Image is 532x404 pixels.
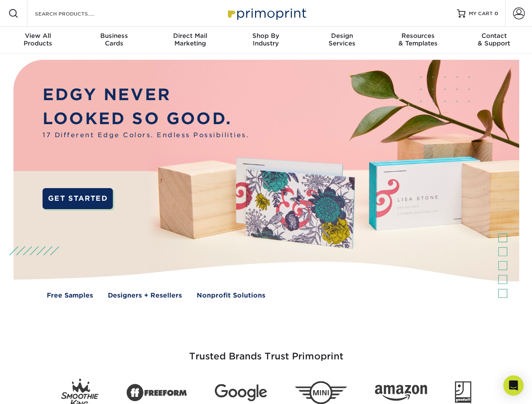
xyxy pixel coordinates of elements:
div: Industry [228,32,304,47]
div: Services [304,32,380,47]
a: BusinessCards [76,27,152,54]
div: Cards [76,32,152,47]
h3: Trusted Brands Trust Primoprint [20,331,513,372]
img: Goodwill [455,381,471,404]
img: Primoprint [224,4,308,22]
a: Contact& Support [456,27,532,54]
div: Marketing [152,32,228,47]
a: Nonprofit Solutions [197,291,265,300]
a: Direct MailMarketing [152,27,228,54]
span: Resources [380,32,456,40]
a: DesignServices [304,27,380,54]
span: Design [304,32,380,40]
p: EDGY NEVER [43,83,249,107]
a: Designers + Resellers [108,291,182,300]
input: SEARCH PRODUCTS..... [34,8,116,19]
a: Shop ByIndustry [228,27,304,54]
div: & Support [456,32,532,47]
iframe: Google Customer Reviews [2,378,72,401]
div: & Templates [380,32,456,47]
a: GET STARTED [43,188,113,209]
a: Resources& Templates [380,27,456,54]
span: Shop By [228,32,304,40]
span: 17 Different Edge Colors. Endless Possibilities. [43,130,249,140]
span: 0 [495,11,498,16]
img: Amazon [375,385,427,401]
div: Open Intercom Messenger [503,375,524,396]
span: Direct Mail [152,32,228,40]
a: Free Samples [47,291,93,300]
span: Business [76,32,152,40]
p: LOOKED SO GOOD. [43,107,249,131]
span: MY CART [469,10,493,17]
span: Contact [456,32,532,40]
img: Google [215,384,267,401]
